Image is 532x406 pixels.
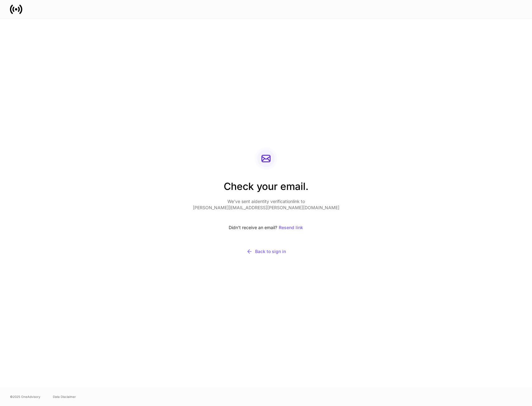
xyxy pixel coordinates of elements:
[279,225,303,230] div: Resend link
[278,221,303,234] button: Resend link
[193,180,339,198] h2: Check your email.
[193,221,339,234] div: Didn’t receive an email?
[193,244,339,259] button: Back to sign in
[53,394,76,399] a: Data Disclaimer
[193,198,339,211] p: We’ve sent a identity verification link to [PERSON_NAME][EMAIL_ADDRESS][PERSON_NAME][DOMAIN_NAME]
[246,248,286,255] div: Back to sign in
[10,394,40,399] span: © 2025 OneAdvisory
